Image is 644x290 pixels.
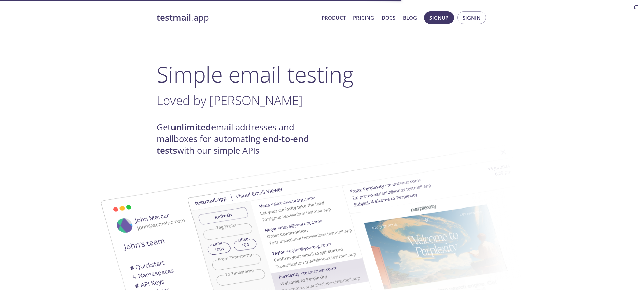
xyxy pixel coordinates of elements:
[424,11,454,24] button: Signup
[403,13,417,22] a: Blog
[157,12,191,23] strong: testmail
[157,92,303,109] span: Loved by [PERSON_NAME]
[429,13,448,22] span: Signup
[353,13,374,22] a: Pricing
[157,61,488,87] h1: Simple email testing
[157,12,316,23] a: testmail.app
[382,13,395,22] a: Docs
[457,11,486,24] button: Signin
[157,133,309,156] strong: end-to-end tests
[171,121,211,133] strong: unlimited
[157,122,322,157] h4: Get email addresses and mailboxes for automating with our simple APIs
[321,13,346,22] a: Product
[463,13,481,22] span: Signin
